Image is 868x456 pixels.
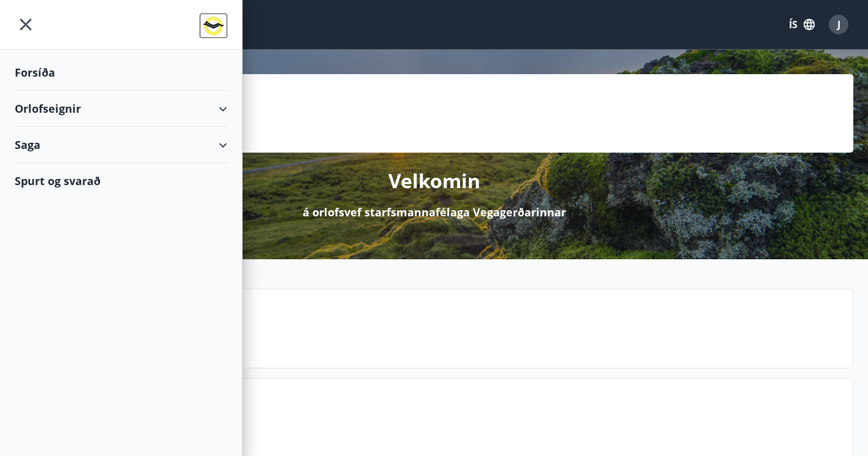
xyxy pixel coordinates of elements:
img: union_logo [200,13,227,38]
button: menu [15,13,37,36]
p: á orlofsvef starfsmannafélaga Vegagerðarinnar [303,204,566,220]
p: Velkomin [388,167,480,194]
button: ÍS [782,13,821,36]
div: Forsíða [15,55,227,91]
span: J [837,18,840,31]
button: J [824,10,853,39]
div: Orlofseignir [15,91,227,127]
p: Næstu helgi [105,320,843,341]
div: Spurt og svarað [15,163,227,199]
div: Saga [15,127,227,163]
p: Spurt og svarað [105,409,843,430]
